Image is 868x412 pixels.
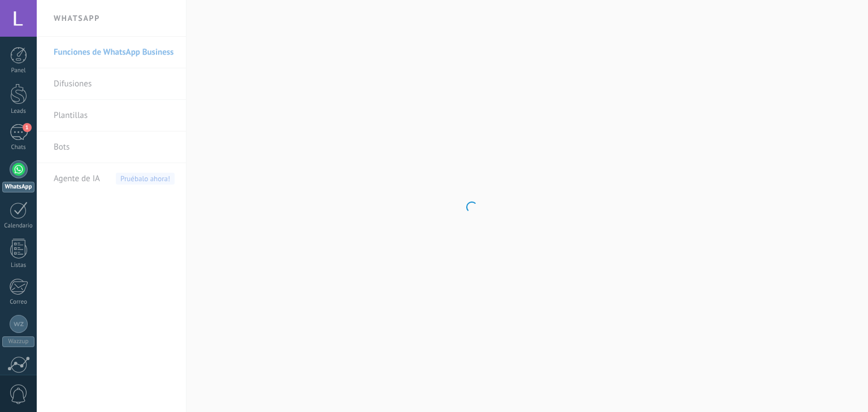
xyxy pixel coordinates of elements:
div: Panel [2,67,35,74]
span: 1 [23,123,32,132]
div: Chats [2,144,35,151]
img: Wazzup [14,319,24,329]
div: Leads [2,108,35,115]
div: WhatsApp [2,182,34,192]
div: Wazzup [2,336,34,347]
div: Listas [2,262,35,269]
div: Correo [2,299,35,306]
div: Calendario [2,222,35,230]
